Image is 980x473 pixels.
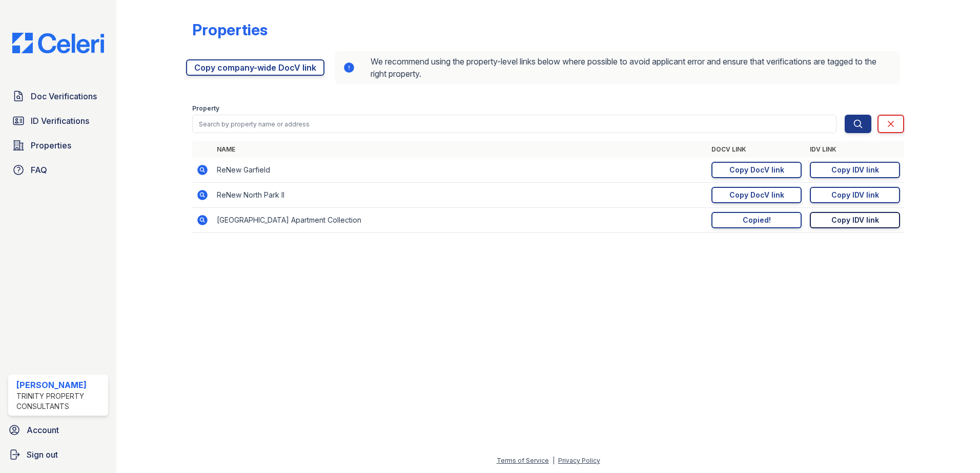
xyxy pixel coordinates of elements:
div: We recommend using the property-level links below where possible to avoid applicant error and ens... [335,51,900,84]
div: Copy IDV link [831,165,879,175]
div: | [553,457,555,464]
span: FAQ [31,164,47,176]
span: Doc Verifications [31,90,97,102]
a: Privacy Policy [558,457,600,464]
img: CE_Logo_Blue-a8612792a0a2168367f1c8372b55b34899dd931a85d93a1a3d3e32e68fde9ad4.png [4,33,112,53]
a: Properties [8,135,108,156]
div: Trinity Property Consultants [16,391,104,412]
a: Copy IDV link [810,212,900,228]
th: IDV Link [806,141,904,158]
span: ID Verifications [31,115,89,127]
div: Copy DocV link [729,165,784,175]
div: Properties [192,20,268,39]
a: Account [4,420,112,440]
label: Property [192,104,219,113]
a: ID Verifications [8,111,108,131]
a: Copy IDV link [810,187,900,203]
a: Copied! [711,212,802,228]
a: Copy DocV link [711,187,802,203]
td: ReNew Garfield [213,158,707,183]
a: Copy company-wide DocV link [186,59,324,76]
div: Copy IDV link [831,190,879,200]
a: Copy IDV link [810,162,900,178]
a: Copy DocV link [711,162,802,178]
th: Name [213,141,707,158]
input: Search by property name or address [192,115,836,133]
a: Sign out [4,444,112,465]
div: [PERSON_NAME] [16,379,104,391]
div: Copy DocV link [729,190,784,200]
a: FAQ [8,160,108,180]
span: Account [27,424,59,436]
th: DocV Link [707,141,806,158]
div: Copy IDV link [831,215,879,225]
td: [GEOGRAPHIC_DATA] Apartment Collection [213,208,707,233]
td: ReNew North Park II [213,183,707,208]
span: Sign out [27,448,58,461]
span: Properties [31,139,71,152]
a: Doc Verifications [8,86,108,106]
a: Terms of Service [497,457,549,464]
